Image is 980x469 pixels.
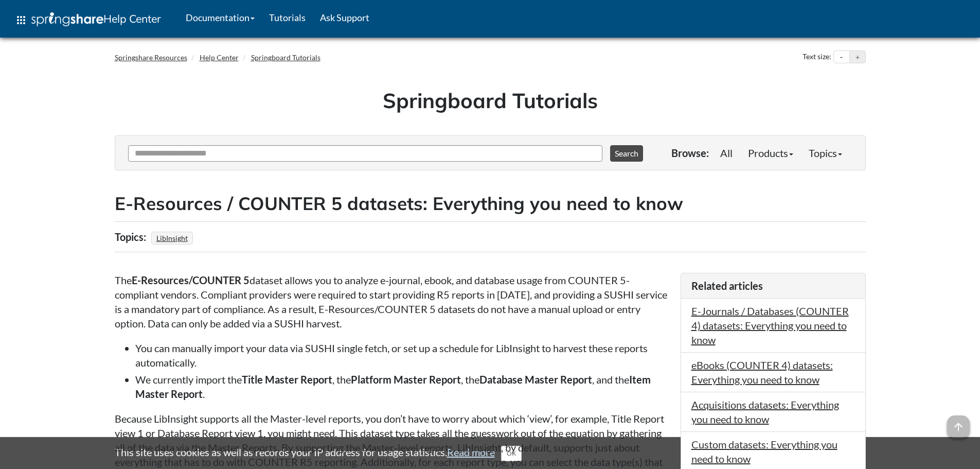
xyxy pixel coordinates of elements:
[262,5,313,30] a: Tutorials
[947,415,970,438] span: arrow_upward
[479,373,592,386] strong: Database Master Report
[115,273,670,331] p: The dataset allows you to analyze e-journal, ebook, and database usage from COUNTER 5-compliant v...
[122,86,858,115] h1: Springboard Tutorials
[691,280,763,292] span: Related articles
[800,50,833,64] div: Text size:
[135,341,670,370] li: You can manually import your data via SUSHI single fetch, or set up a schedule for LibInsight to ...
[115,191,866,216] h2: E-Resources / COUNTER 5 datasets: Everything you need to know
[104,445,876,461] div: This site uses cookies as well as records your IP address for usage statistics.
[801,143,850,163] a: Topics
[132,274,250,286] strong: E-Resources/COUNTER 5
[712,143,740,163] a: All
[15,14,27,26] span: apps
[691,398,839,425] a: Acquisitions datasets: Everything you need to know
[691,305,849,346] a: E-Journals / Databases (COUNTER 4) datasets: Everything you need to know
[671,146,709,160] p: Browse:
[313,5,377,30] a: Ask Support
[610,145,643,162] button: Search
[740,143,801,163] a: Products
[251,53,320,62] a: Springboard Tutorials
[8,5,168,36] a: apps Help Center
[155,231,189,246] a: LibInsight
[103,12,161,25] span: Help Center
[947,416,970,429] a: arrow_upward
[31,12,103,26] img: Springshare
[115,53,187,62] a: Springshare Resources
[834,51,849,63] button: Decrease text size
[242,373,332,386] strong: Title Master Report
[351,373,461,386] strong: Platform Master Report
[850,51,865,63] button: Increase text size
[691,359,833,386] a: eBooks (COUNTER 4) datasets: Everything you need to know
[691,438,838,465] a: Custom datasets: Everything you need to know
[135,372,670,401] li: We currently import the , the , the , and the .
[179,5,262,30] a: Documentation
[115,227,149,247] div: Topics:
[200,53,239,62] a: Help Center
